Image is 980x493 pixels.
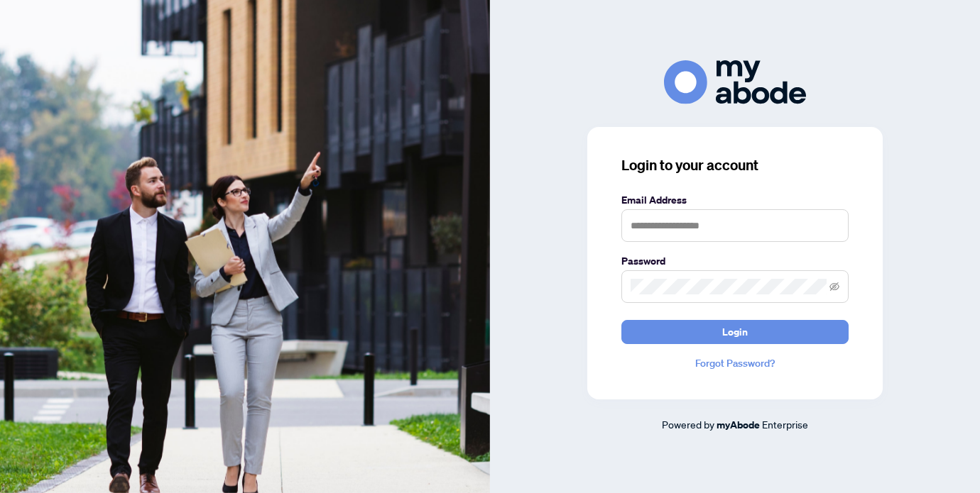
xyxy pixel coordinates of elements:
label: Password [621,253,849,269]
img: ma-logo [664,60,806,104]
h3: Login to your account [621,155,849,175]
a: Forgot Password? [621,355,849,371]
span: eye-invisible [829,282,839,292]
span: Login [722,321,748,343]
span: Powered by [662,418,714,431]
label: Email Address [621,192,849,208]
button: Login [621,320,849,344]
span: Enterprise [762,418,808,431]
a: myAbode [717,417,760,433]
